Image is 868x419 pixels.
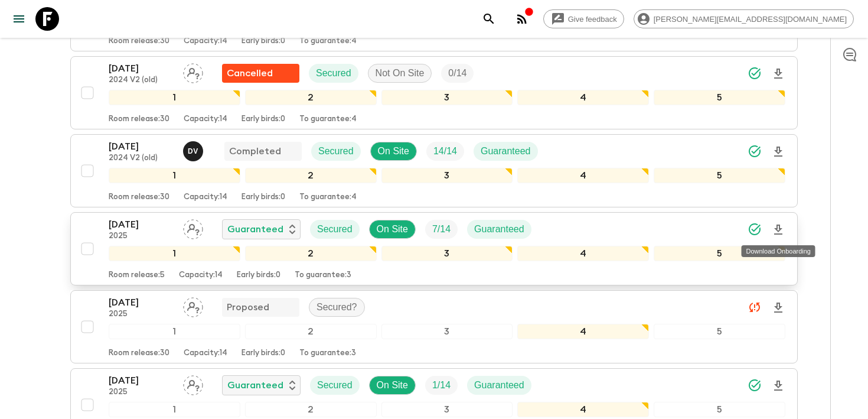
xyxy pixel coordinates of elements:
[70,134,798,207] button: [DATE]2024 V2 (old)Dianna VelazquezCompletedSecuredOn SiteTrip FillGuaranteed12345Room release:30...
[184,37,227,46] p: Capacity: 14
[310,220,360,239] div: Secured
[318,144,354,158] p: Secured
[109,295,174,310] p: [DATE]
[634,9,854,28] div: [PERSON_NAME][EMAIL_ADDRESS][DOMAIN_NAME]
[310,376,360,395] div: Secured
[517,246,649,261] div: 4
[242,115,285,124] p: Early birds: 0
[183,223,203,232] span: Assign pack leader
[425,376,458,395] div: Trip Fill
[311,142,361,161] div: Secured
[109,310,174,319] p: 2025
[245,246,377,261] div: 2
[70,290,798,363] button: [DATE]2025Assign pack leaderProposedSecured?12345Room release:30Capacity:14Early birds:0To guaran...
[109,388,174,397] p: 2025
[448,66,466,80] p: 0 / 14
[369,376,416,395] div: On Site
[432,378,451,392] p: 1 / 14
[474,222,524,236] p: Guaranteed
[381,324,513,339] div: 3
[109,90,240,105] div: 1
[441,64,474,83] div: Trip Fill
[477,7,501,31] button: search adventures
[654,90,785,105] div: 5
[654,402,785,417] div: 5
[109,115,169,124] p: Room release: 30
[237,271,280,280] p: Early birds: 0
[433,144,457,158] p: 14 / 14
[381,246,513,261] div: 3
[299,115,357,124] p: To guarantee: 4
[184,349,227,358] p: Capacity: 14
[109,349,169,358] p: Room release: 30
[109,402,240,417] div: 1
[299,349,356,358] p: To guarantee: 3
[378,144,409,158] p: On Site
[381,402,513,417] div: 3
[227,222,283,236] p: Guaranteed
[771,223,785,237] svg: Download Onboarding
[317,222,353,236] p: Secured
[771,67,785,81] svg: Download Onboarding
[474,378,524,392] p: Guaranteed
[109,324,240,339] div: 1
[227,300,269,314] p: Proposed
[70,56,798,129] button: [DATE]2024 V2 (old)Assign pack leaderFlash Pack cancellationSecuredNot On SiteTrip Fill12345Room ...
[109,61,174,76] p: [DATE]
[109,246,240,261] div: 1
[647,15,853,24] span: [PERSON_NAME][EMAIL_ADDRESS][DOMAIN_NAME]
[748,222,762,236] svg: Synced Successfully
[309,298,365,317] div: Secured?
[184,115,227,124] p: Capacity: 14
[242,193,285,202] p: Early birds: 0
[377,378,408,392] p: On Site
[184,193,227,202] p: Capacity: 14
[376,66,425,80] p: Not On Site
[517,402,649,417] div: 4
[381,168,513,183] div: 3
[316,300,357,314] p: Secured?
[245,90,377,105] div: 2
[242,349,285,358] p: Early birds: 0
[109,217,174,232] p: [DATE]
[179,271,223,280] p: Capacity: 14
[425,220,458,239] div: Trip Fill
[654,324,785,339] div: 5
[183,301,203,310] span: Assign pack leader
[748,300,762,314] svg: Unable to sync - Check prices and secured
[109,193,169,202] p: Room release: 30
[517,90,649,105] div: 4
[543,9,624,28] a: Give feedback
[109,139,174,154] p: [DATE]
[771,145,785,159] svg: Download Onboarding
[481,144,531,158] p: Guaranteed
[432,222,451,236] p: 7 / 14
[245,324,377,339] div: 2
[562,15,624,24] span: Give feedback
[109,168,240,183] div: 1
[109,37,169,46] p: Room release: 30
[109,232,174,241] p: 2025
[109,373,174,388] p: [DATE]
[245,402,377,417] div: 2
[245,168,377,183] div: 2
[299,193,357,202] p: To guarantee: 4
[517,168,649,183] div: 4
[183,145,205,154] span: Dianna Velazquez
[771,301,785,315] svg: Download Onboarding
[295,271,351,280] p: To guarantee: 3
[227,378,283,392] p: Guaranteed
[109,154,174,163] p: 2024 V2 (old)
[183,67,203,76] span: Assign pack leader
[748,66,762,80] svg: Synced Successfully
[309,64,358,83] div: Secured
[369,220,416,239] div: On Site
[316,66,351,80] p: Secured
[771,379,785,393] svg: Download Onboarding
[183,379,203,388] span: Assign pack leader
[299,37,357,46] p: To guarantee: 4
[222,64,299,83] div: Flash Pack cancellation
[368,64,432,83] div: Not On Site
[7,7,31,31] button: menu
[227,66,273,80] p: Cancelled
